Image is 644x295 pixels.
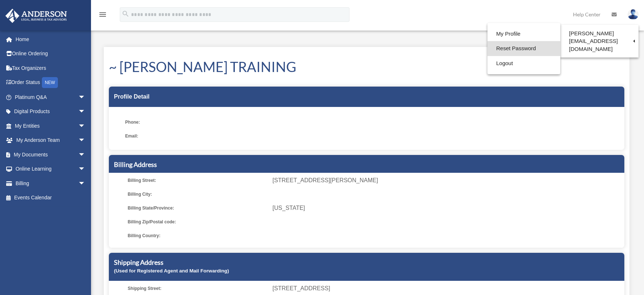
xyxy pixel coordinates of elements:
[98,10,107,19] i: menu
[5,119,96,133] a: My Entitiesarrow_drop_down
[122,10,130,18] i: search
[5,90,96,104] a: Platinum Q&Aarrow_drop_down
[5,133,96,148] a: My Anderson Teamarrow_drop_down
[128,175,268,186] span: Billing Street:
[78,119,93,133] span: arrow_drop_down
[5,75,96,90] a: Order StatusNEW
[114,160,619,169] h5: Billing Address
[5,162,96,176] a: Online Learningarrow_drop_down
[273,203,622,213] span: [US_STATE]
[5,61,96,75] a: Tax Organizers
[3,9,69,23] img: Anderson Advisors Platinum Portal
[78,90,93,105] span: arrow_drop_down
[5,32,96,47] a: Home
[273,283,622,294] span: [STREET_ADDRESS]
[487,27,560,41] a: My Profile
[42,77,58,88] div: NEW
[125,131,265,141] span: Email:
[128,283,268,294] span: Shipping Street:
[5,104,96,119] a: Digital Productsarrow_drop_down
[78,176,93,191] span: arrow_drop_down
[5,147,96,162] a: My Documentsarrow_drop_down
[128,203,268,213] span: Billing State/Province:
[78,162,93,177] span: arrow_drop_down
[109,57,624,76] h1: ~ [PERSON_NAME] TRAINING
[5,191,96,205] a: Events Calendar
[128,231,268,241] span: Billing Country:
[114,268,229,274] small: (Used for Registered Agent and Mail Forwarding)
[128,189,268,199] span: Billing City:
[98,13,107,19] a: menu
[273,175,622,186] span: [STREET_ADDRESS][PERSON_NAME]
[628,9,639,20] img: User Pic
[5,176,96,191] a: Billingarrow_drop_down
[78,104,93,119] span: arrow_drop_down
[109,87,624,107] div: Profile Detail
[560,27,639,56] a: [PERSON_NAME][EMAIL_ADDRESS][DOMAIN_NAME]
[114,258,619,267] h5: Shipping Address
[487,56,560,71] a: Logout
[5,47,96,61] a: Online Ordering
[487,41,560,56] a: Reset Password
[128,217,268,227] span: Billing Zip/Postal code:
[125,117,265,127] span: Phone:
[78,133,93,148] span: arrow_drop_down
[78,147,93,162] span: arrow_drop_down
